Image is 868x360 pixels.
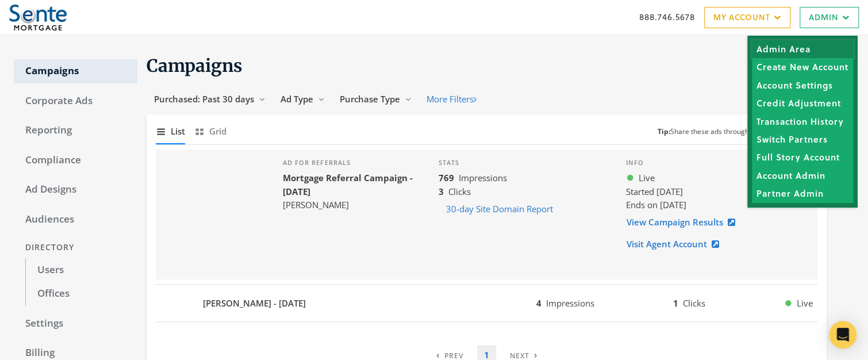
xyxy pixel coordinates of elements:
span: Live [639,171,655,185]
a: Transaction History [752,112,853,130]
span: Impressions [546,297,594,309]
a: Switch Partners [752,130,853,148]
button: Purchased: Past 30 days [147,89,273,110]
a: View Campaign Results [626,212,743,233]
div: Started [DATE] [626,185,790,198]
span: Campaigns [147,55,243,76]
span: Purchased: Past 30 days [154,93,254,105]
a: Audiences [14,208,137,232]
a: Account Admin [752,166,853,184]
a: Ad Designs [14,178,137,202]
b: 4 [536,297,541,309]
a: Corporate Ads [14,89,137,113]
a: My Account [704,7,790,28]
b: 769 [439,172,454,183]
a: Compliance [14,148,137,173]
a: Full Story Account [752,148,853,166]
h4: Ad for referrals [282,159,420,167]
h4: Info [626,159,790,167]
b: 1 [673,297,678,309]
button: 30-day Site Domain Report [439,198,560,220]
button: Purchase Type [332,89,419,110]
b: Tip: [658,127,670,136]
a: Account Settings [752,76,853,94]
a: Partner Admin [752,185,853,202]
div: Open Intercom Messenger [829,321,857,348]
span: Live [797,297,813,310]
a: Reporting [14,118,137,143]
a: Offices [25,282,137,306]
h4: Stats [439,159,608,167]
a: Create New Account [752,58,853,76]
b: 3 [439,186,444,197]
button: Ad Type [273,89,332,110]
span: Impressions [459,172,507,183]
span: List [171,125,185,138]
div: Directory [14,237,137,258]
a: Credit Adjustment [752,94,853,112]
a: Visit Agent Account [626,233,727,255]
span: Grid [209,125,226,138]
button: More Filters [419,89,484,110]
button: [PERSON_NAME] - [DATE]4Impressions1ClicksLive [156,289,817,317]
span: Clicks [683,297,705,309]
small: Share these ads through a CSV. [658,127,771,137]
a: Campaigns [14,59,137,83]
button: Grid [194,119,226,144]
b: [PERSON_NAME] - [DATE] [203,297,306,310]
span: Clicks [448,186,471,197]
a: Users [25,258,137,282]
b: Mortgage Referral Campaign - [DATE] [282,172,412,197]
a: 888.746.5678 [639,11,695,23]
a: Admin [800,7,859,28]
img: Adwerx [9,5,67,30]
a: Admin Area [752,40,853,58]
span: Purchase Type [340,93,400,105]
div: [PERSON_NAME] [282,198,420,212]
a: Settings [14,312,137,336]
span: Ad Type [281,93,313,105]
button: List [156,119,185,144]
span: Ends on [DATE] [626,199,686,210]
